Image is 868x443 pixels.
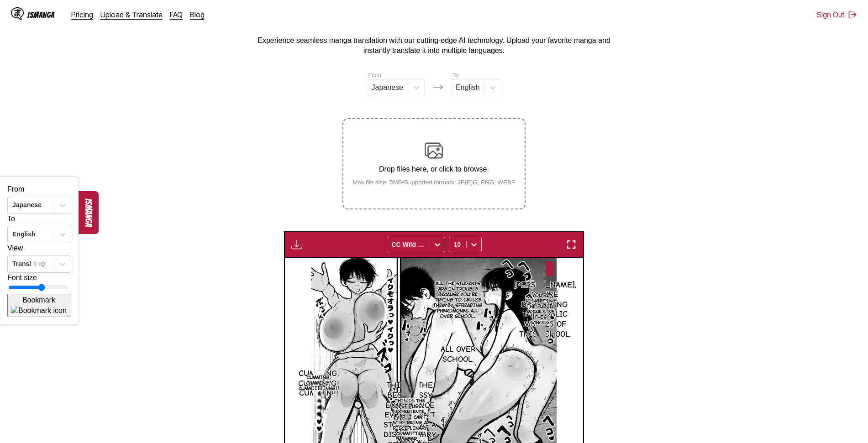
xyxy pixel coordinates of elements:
[817,10,857,19] button: Sign Out
[11,7,24,20] img: IsManga Logo
[11,306,67,316] img: Bookmark icon
[291,239,302,250] img: Download translated images
[524,291,558,328] p: You're disrupting the public morals of this school.
[297,373,341,393] p: Cumming, cumming! Cummiiiiinng!!
[345,179,523,186] small: Max file size: 5MB • Supported formats: JP(E)G, PNG, WEBP
[11,7,71,22] a: IsManga LogoIsManga
[296,367,341,400] p: Cumming, cumming! Cummin'!!
[848,10,857,19] img: Sign out
[190,10,205,19] a: Blog
[7,244,23,252] label: View
[79,191,99,234] button: ismanga
[100,10,163,19] a: Upload & Translate
[27,10,55,19] div: IsManga
[368,72,381,78] label: From
[71,10,93,19] a: Pricing
[452,72,458,78] label: To
[512,278,578,341] p: [PERSON_NAME], you're disrupting the public morals of this school.
[430,234,486,366] p: All the students are in trouble because you're trying to seduce them by spreading pheromones all ...
[170,10,183,19] a: FAQ
[431,279,486,321] p: All the students are in trouble because you're trying to seduce them by spreading pheromones all ...
[566,239,577,250] img: Enter fullscreen
[252,36,617,56] p: Experience seamless manga translation with our cutting-edge AI technology. Upload your favorite m...
[7,215,15,223] label: To
[432,82,443,93] img: Languages icon
[7,274,37,281] span: Font size
[345,165,523,173] p: Drop files here, or click to browse.
[7,185,24,193] label: From
[22,296,55,304] span: Bookmark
